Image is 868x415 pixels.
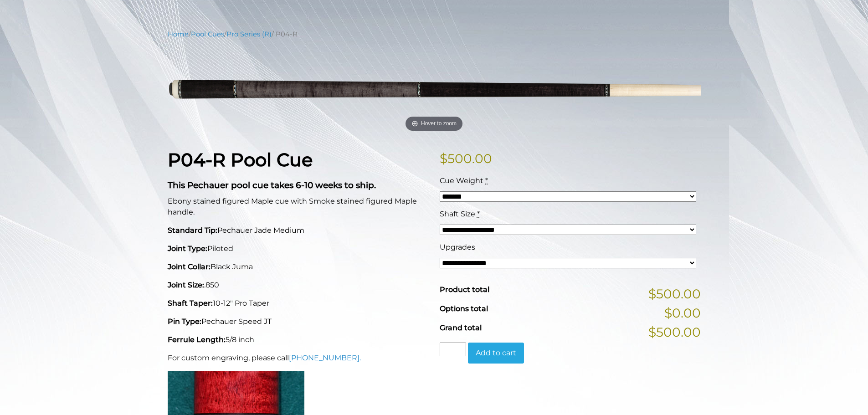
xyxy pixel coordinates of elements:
[440,343,466,356] input: Product quantity
[289,354,361,362] a: [PHONE_NUMBER].
[168,280,429,291] p: .850
[191,30,224,38] a: Pool Cues
[440,176,483,185] span: Cue Weight
[168,261,429,272] p: Black Juma
[168,46,701,135] img: P04-N.png
[168,317,201,326] strong: Pin Type:
[440,151,492,166] bdi: 500.00
[485,176,488,185] abbr: required
[477,210,480,218] abbr: required
[440,323,482,332] span: Grand total
[440,210,475,218] span: Shaft Size
[168,281,204,289] strong: Joint Size:
[168,29,701,39] nav: Breadcrumb
[168,262,211,271] strong: Joint Collar:
[226,30,272,38] a: Pro Series (R)
[168,30,189,38] a: Home
[168,316,429,327] p: Pechauer Speed JT
[168,225,429,236] p: Pechauer Jade Medium
[168,243,429,254] p: Piloted
[468,343,524,364] button: Add to cart
[168,335,226,344] strong: Ferrule Length:
[168,226,217,235] strong: Standard Tip:
[664,303,701,323] span: $0.00
[648,284,701,303] span: $500.00
[168,334,429,345] p: 5/8 inch
[168,46,701,135] a: Hover to zoom
[168,149,313,171] strong: P04-R Pool Cue
[648,323,701,342] span: $500.00
[440,285,489,294] span: Product total
[440,151,447,166] span: $
[168,244,207,253] strong: Joint Type:
[168,353,429,364] p: For custom engraving, please call
[168,299,213,307] strong: Shaft Taper:
[168,298,429,309] p: 10-12" Pro Taper
[168,196,429,218] p: Ebony stained figured Maple cue with Smoke stained figured Maple handle.
[440,243,475,251] span: Upgrades
[168,180,376,190] strong: This Pechauer pool cue takes 6-10 weeks to ship.
[440,304,488,313] span: Options total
